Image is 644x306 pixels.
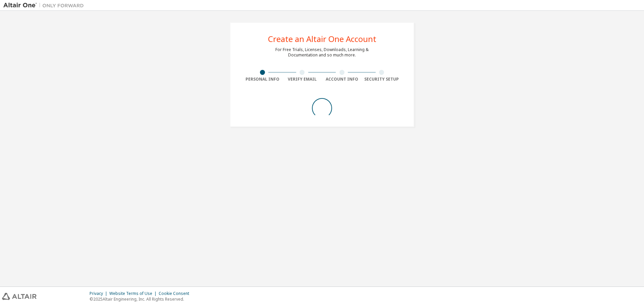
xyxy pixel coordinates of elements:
div: Cookie Consent [159,291,193,296]
div: Security Setup [362,77,402,82]
div: Account Info [322,77,362,82]
img: altair_logo.svg [2,293,37,300]
div: Verify Email [282,77,322,82]
div: For Free Trials, Licenses, Downloads, Learning & Documentation and so much more. [275,47,369,58]
div: Create an Altair One Account [268,35,376,43]
p: © 2025 Altair Engineering, Inc. All Rights Reserved. [90,296,193,302]
div: Privacy [90,291,109,296]
div: Website Terms of Use [109,291,159,296]
div: Personal Info [243,77,282,82]
img: Altair One [3,2,87,9]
